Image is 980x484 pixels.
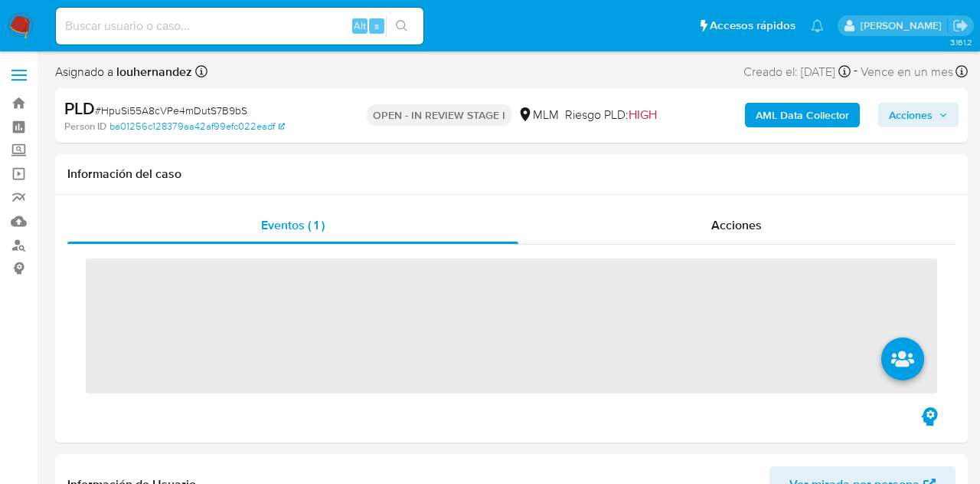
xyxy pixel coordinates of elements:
b: PLD [64,96,95,120]
a: Notificaciones [811,19,824,32]
a: Salir [952,18,969,34]
a: ba01256c128379aa42af99efc022eadf [109,120,285,133]
p: loui.hernandezrodriguez@mercadolibre.com.mx [861,18,947,33]
b: AML Data Collector [756,103,849,127]
span: Acciones [711,216,762,234]
span: Eventos ( 1 ) [261,216,325,234]
span: Asignado a [55,64,192,81]
input: Buscar usuario o caso... [56,16,423,36]
button: Acciones [878,103,959,127]
button: AML Data Collector [745,103,860,127]
span: ‌ [86,258,937,393]
b: louhernandez [113,63,192,81]
h1: Información del caso [67,166,955,182]
span: Alt [354,18,366,33]
div: MLM [518,107,559,123]
div: Creado el: [DATE] [743,61,851,82]
span: Vence en un mes [861,64,953,81]
span: # HpuSi55A8cVPe4mDutS7B9bS [95,103,247,118]
span: Riesgo PLD: [565,107,657,123]
span: s [374,18,379,33]
span: - [854,61,857,82]
b: Person ID [64,120,106,133]
span: Accesos rápidos [710,18,795,34]
button: search-icon [386,15,417,37]
span: HIGH [629,106,657,123]
span: Acciones [889,103,933,127]
p: OPEN - IN REVIEW STAGE I [367,104,511,126]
